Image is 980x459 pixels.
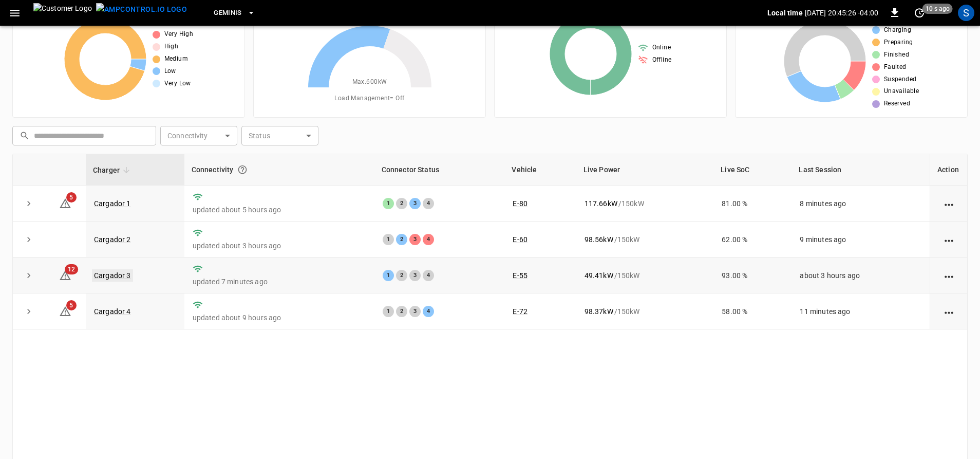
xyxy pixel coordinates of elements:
a: 5 [59,307,71,315]
button: expand row [21,196,36,211]
span: Charging [884,25,911,35]
p: updated 7 minutes ago [193,277,366,287]
div: / 150 kW [585,234,706,245]
td: 11 minutes ago [791,293,930,329]
span: Low [164,66,176,77]
td: 81.00 % [713,186,791,222]
td: 58.00 % [713,293,791,329]
div: action cell options [943,198,955,209]
button: set refresh interval [911,5,928,21]
a: E-80 [513,199,527,208]
div: 3 [409,198,421,209]
div: 2 [396,234,407,245]
span: Max. 600 kW [352,77,387,87]
a: 12 [59,271,71,279]
span: Charger [93,164,133,176]
div: 1 [383,198,394,209]
div: / 150 kW [585,270,706,281]
div: 1 [383,270,394,281]
div: 2 [396,306,407,317]
button: expand row [21,304,36,319]
a: Cargador 4 [94,307,131,316]
th: Connector Status [374,154,505,186]
p: updated about 5 hours ago [193,205,366,215]
span: Load Management = Off [334,94,404,104]
p: 98.56 kW [585,234,613,245]
div: 2 [396,198,407,209]
div: 4 [423,306,434,317]
p: 49.41 kW [585,270,613,281]
a: E-55 [513,271,527,280]
span: Faulted [884,62,907,72]
span: Very High [164,29,194,40]
div: 3 [409,234,421,245]
div: 2 [396,270,407,281]
button: expand row [21,268,36,283]
span: Geminis [214,7,242,19]
p: Local time [767,8,803,18]
span: Suspended [884,75,917,85]
td: 93.00 % [713,258,791,293]
button: Connection between the charger and our software. [233,160,252,179]
td: 8 minutes ago [791,186,930,222]
span: High [164,42,179,52]
a: E-60 [513,235,527,244]
span: 12 [65,264,78,274]
img: Customer Logo [33,3,92,23]
span: Unavailable [884,86,919,97]
span: Online [652,43,671,53]
p: [DATE] 20:45:26 -04:00 [805,8,878,18]
div: 4 [423,270,434,281]
th: Vehicle [504,154,576,186]
p: 117.66 kW [585,198,617,209]
th: Action [930,154,967,186]
div: 4 [423,198,434,209]
div: action cell options [943,234,955,245]
div: profile-icon [958,5,974,21]
span: Preparing [884,38,913,48]
a: Cargador 1 [94,199,131,208]
div: 1 [383,234,394,245]
th: Live SoC [713,154,791,186]
td: 9 minutes ago [791,222,930,258]
span: Finished [884,50,909,60]
div: action cell options [943,306,955,317]
div: / 150 kW [585,306,706,317]
div: Connectivity [192,160,367,179]
div: 4 [423,234,434,245]
div: 3 [409,306,421,317]
span: Offline [652,55,672,65]
td: 62.00 % [713,222,791,258]
span: Medium [164,54,188,64]
a: Cargador 2 [94,235,131,244]
span: Very Low [164,79,191,89]
p: 98.37 kW [585,306,613,317]
button: expand row [21,232,36,247]
a: E-72 [513,307,527,316]
span: Reserved [884,99,910,109]
span: 10 s ago [922,4,953,14]
div: 3 [409,270,421,281]
div: 1 [383,306,394,317]
td: about 3 hours ago [791,258,930,293]
a: 5 [59,198,71,207]
div: action cell options [943,270,955,281]
p: updated about 3 hours ago [193,241,366,251]
th: Live Power [576,154,714,186]
th: Last Session [791,154,930,186]
div: / 150 kW [585,198,706,209]
span: 5 [66,300,77,310]
button: Geminis [210,3,259,23]
span: 5 [66,192,77,203]
img: ampcontrol.io logo [96,3,187,16]
a: Cargador 3 [92,269,133,282]
p: updated about 9 hours ago [193,313,366,323]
